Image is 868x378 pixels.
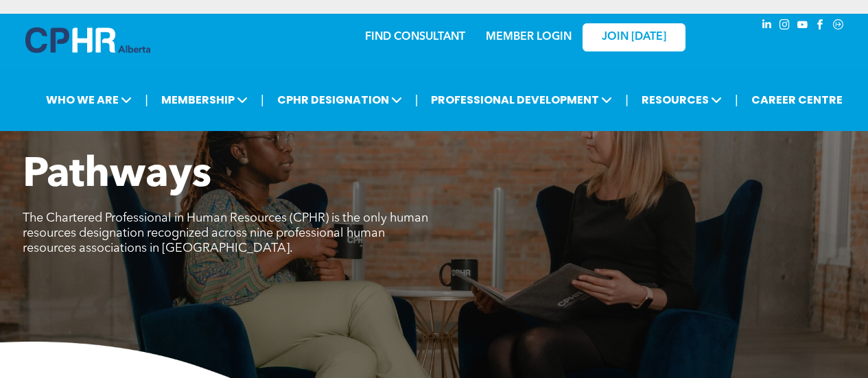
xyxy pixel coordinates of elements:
a: Social network [831,17,846,36]
li: | [261,86,264,114]
a: instagram [777,17,793,36]
span: RESOURCES [637,87,726,113]
a: CAREER CENTRE [747,87,847,113]
span: CPHR DESIGNATION [273,87,406,113]
img: A blue and white logo for cp alberta [25,27,150,53]
li: | [415,86,419,114]
span: Pathways [23,155,211,196]
a: MEMBER LOGIN [486,32,572,43]
span: PROFESSIONAL DEVELOPMENT [427,87,616,113]
li: | [145,86,148,114]
li: | [625,86,629,114]
a: youtube [795,17,810,36]
a: facebook [813,17,828,36]
a: linkedin [760,17,775,36]
a: JOIN [DATE] [583,23,685,51]
span: JOIN [DATE] [602,31,666,44]
span: The Chartered Professional in Human Resources (CPHR) is the only human resources designation reco... [23,212,428,255]
span: MEMBERSHIP [157,87,252,113]
a: FIND CONSULTANT [365,32,465,43]
span: WHO WE ARE [42,87,136,113]
li: | [735,86,738,114]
